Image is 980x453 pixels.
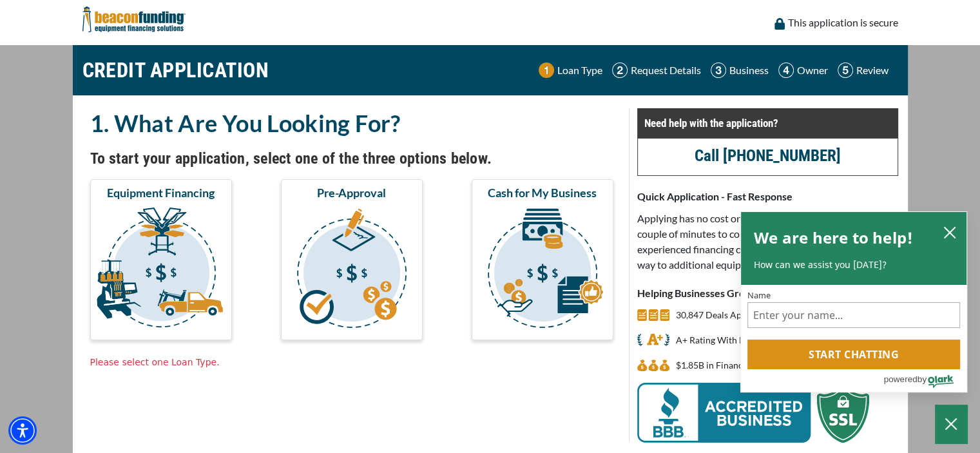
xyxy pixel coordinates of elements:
img: Pre-Approval [283,206,420,334]
button: Close Chatbox [935,405,967,443]
p: 30,847 Deals Approved [676,307,770,323]
p: Quick Application - Fast Response [637,189,898,204]
span: Cash for My Business [488,185,597,200]
img: Cash for My Business [474,206,611,334]
p: A+ Rating With BBB [676,333,756,348]
p: Need help with the application? [644,115,891,131]
button: Equipment Financing [90,179,232,340]
button: Start chatting [747,340,960,369]
div: Accessibility Menu [8,416,37,445]
button: Pre-Approval [281,179,423,340]
img: Step 5 [838,63,853,78]
button: Cash for My Business [472,179,613,340]
a: call (847) 897-2737 [695,146,841,165]
img: BBB Acredited Business and SSL Protection [637,383,869,443]
p: Review [856,63,889,78]
img: Step 1 [539,63,554,78]
span: Pre-Approval [317,185,386,200]
div: Please select one Loan Type. [90,356,613,369]
span: Equipment Financing [107,185,215,200]
h1: CREDIT APPLICATION [82,52,269,89]
h4: To start your application, select one of the three options below. [90,148,613,169]
img: Step 2 [612,63,628,78]
label: Name [747,291,960,300]
img: Step 4 [778,63,794,78]
h2: We are here to help! [754,225,913,251]
p: How can we assist you [DATE]? [754,258,954,271]
p: Helping Businesses Grow for Over Years [637,285,898,301]
span: powered [883,371,917,387]
span: by [918,371,927,387]
p: Request Details [631,63,701,78]
a: Powered by Olark - open in a new tab [883,370,966,392]
p: This application is secure [788,15,898,30]
p: $1,850,511,477 in Financed Equipment [676,358,798,373]
p: Owner [797,63,828,78]
div: olark chatbox [740,211,967,393]
img: Equipment Financing [93,206,229,334]
p: Business [729,63,769,78]
p: Loan Type [557,63,602,78]
button: close chatbox [939,223,960,241]
img: lock icon to convery security [774,18,785,30]
input: Name [747,302,960,328]
img: Step 3 [711,63,726,78]
p: Applying has no cost or commitment and only takes a couple of minutes to complete. Our knowledgea... [637,211,898,273]
h2: 1. What Are You Looking For? [90,108,613,138]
